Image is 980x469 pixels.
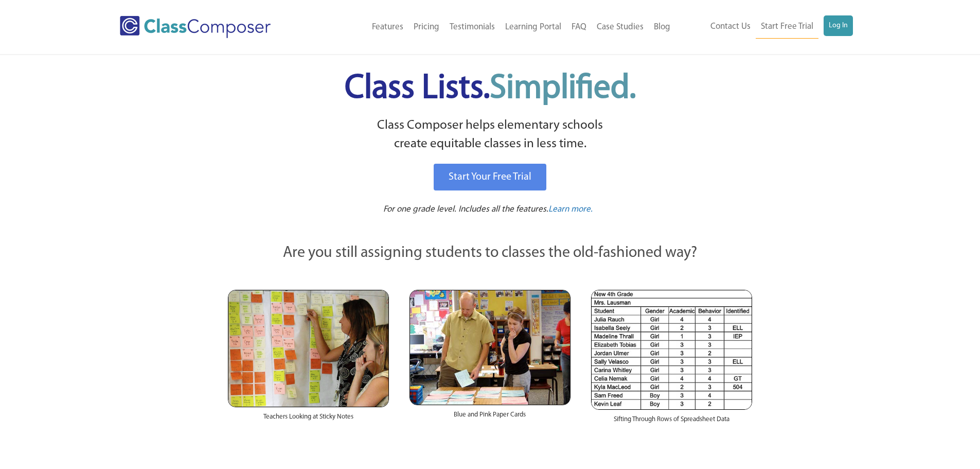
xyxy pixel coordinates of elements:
a: Contact Us [705,15,756,38]
a: Pricing [408,16,444,39]
nav: Header Menu [313,16,675,39]
span: Learn more. [548,205,593,214]
a: Log In [824,15,853,36]
a: Start Your Free Trial [434,164,546,190]
span: Class Lists. [345,72,636,106]
nav: Header Menu [675,15,853,39]
a: Learn more. [548,203,593,216]
a: Testimonials [444,16,500,39]
a: Case Studies [592,16,649,39]
a: FAQ [566,16,592,39]
div: Sifting Through Rows of Spreadsheet Data [591,410,752,435]
a: Blog [649,16,675,39]
img: Blue and Pink Paper Cards [409,290,571,405]
a: Features [367,16,408,39]
p: Class Composer helps elementary schools create equitable classes in less time. [226,116,754,154]
img: Class Composer [120,16,271,38]
p: Are you still assigning students to classes the old-fashioned way? [228,242,753,265]
div: Teachers Looking at Sticky Notes [228,407,389,432]
div: Blue and Pink Paper Cards [409,405,571,430]
a: Learning Portal [500,16,566,39]
img: Spreadsheets [591,290,752,410]
span: Start Your Free Trial [449,172,531,182]
span: For one grade level. Includes all the features. [383,205,548,214]
span: Simplified. [490,72,636,106]
a: Start Free Trial [756,15,818,39]
img: Teachers Looking at Sticky Notes [228,290,389,407]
